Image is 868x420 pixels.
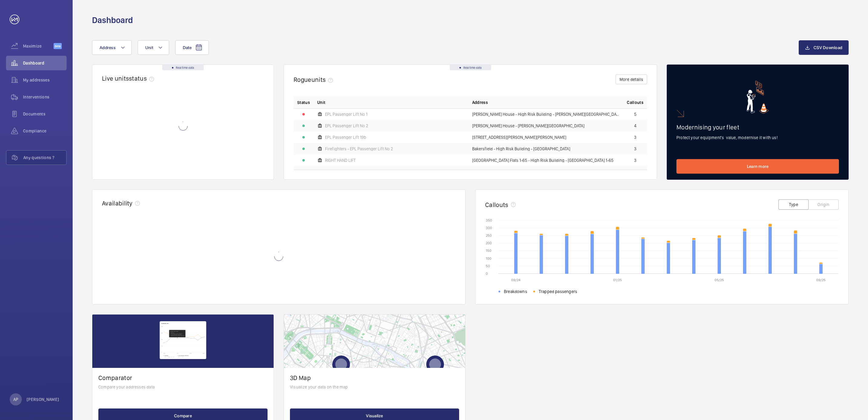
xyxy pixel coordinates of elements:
span: Dashboard [23,60,67,66]
span: My addresses [23,77,67,83]
a: Learn more [676,159,839,174]
span: Date [183,45,192,50]
span: [PERSON_NAME] House - High Risk Building - [PERSON_NAME][GEOGRAPHIC_DATA] [472,112,620,116]
text: 09/24 [511,278,521,282]
span: Unit [145,45,153,50]
h2: Comparator [98,374,268,382]
p: Visualize your data on the map [290,384,459,390]
span: Interventions [23,94,67,100]
div: Real time data [450,65,491,70]
text: 05/25 [715,278,724,282]
span: Beta [54,43,62,49]
p: AP [13,396,18,402]
button: Date [175,40,209,55]
h2: Modernising your fleet [676,123,839,131]
text: 100 [486,256,492,261]
span: 5 [634,112,636,116]
span: Any questions ? [23,155,66,161]
span: 3 [634,135,636,139]
button: Origin [808,199,839,210]
span: Unit [317,99,325,105]
button: Type [778,199,809,210]
span: Compliance [23,128,67,134]
span: CSV Download [814,45,842,50]
button: Unit [138,40,169,55]
button: More details [616,75,647,84]
button: Address [92,40,132,55]
span: EPL Passenger Lift 19b [325,135,366,139]
span: [PERSON_NAME] House - [PERSON_NAME][GEOGRAPHIC_DATA] [472,124,584,128]
text: 150 [486,248,492,253]
span: status [129,75,156,82]
p: [PERSON_NAME] [27,396,59,402]
text: 350 [486,218,492,222]
span: Documents [23,111,67,117]
h2: 3D Map [290,374,459,382]
span: Maximize [23,43,54,49]
h2: Callouts [485,201,508,208]
span: 4 [634,124,636,128]
span: Firefighters - EPL Passenger Lift No 2 [325,147,393,151]
span: EPL Passenger Lift No 2 [325,124,368,128]
span: RIGHT HAND LIFT [325,158,356,162]
h2: Live units [102,75,156,82]
p: Status [297,99,310,105]
text: 250 [486,233,492,238]
h2: Availability [102,199,133,207]
p: Protect your equipment's value, modernise it with us! [676,135,839,141]
h1: Dashboard [92,15,133,26]
div: Real time data [162,65,204,70]
h2: Rogue [294,76,335,83]
span: EPL Passenger Lift No 1 [325,112,367,116]
text: 50 [486,264,490,268]
text: 0 [486,272,488,276]
span: Bakersfield - High Risk Building - [GEOGRAPHIC_DATA] [472,147,570,151]
span: units [311,76,336,83]
text: 01/25 [613,278,622,282]
span: [GEOGRAPHIC_DATA] Flats 1-65 - High Risk Building - [GEOGRAPHIC_DATA] 1-65 [472,158,613,162]
text: 300 [486,226,492,230]
span: Address [472,99,488,105]
img: marketing-card.svg [747,81,769,114]
span: 3 [634,158,636,162]
span: Breakdowns [504,288,527,295]
span: Callouts [627,99,643,105]
button: CSV Download [799,40,849,55]
span: [STREET_ADDRESS][PERSON_NAME][PERSON_NAME] [472,135,566,139]
span: Address [100,45,116,50]
text: 200 [486,241,492,245]
p: Compare your addresses data [98,384,268,390]
span: 3 [634,147,636,151]
span: Trapped passengers [539,288,577,295]
text: 09/25 [816,278,826,282]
